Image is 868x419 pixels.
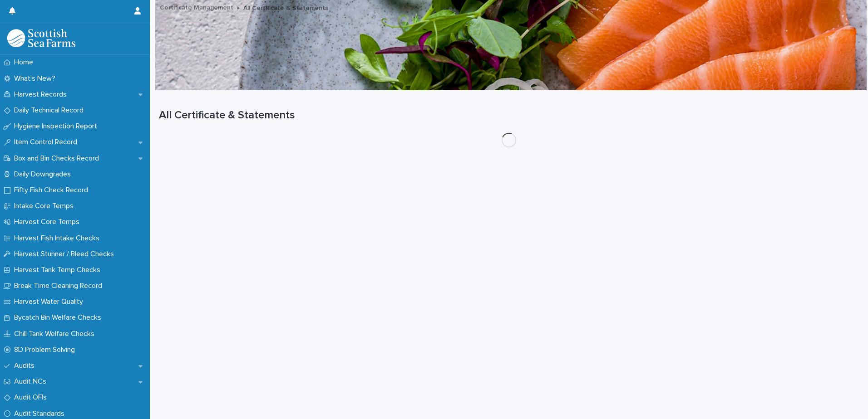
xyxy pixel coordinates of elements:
p: Item Control Record [10,138,84,146]
p: Harvest Core Temps [10,218,87,226]
p: Audits [10,361,42,370]
a: Certificate Management [160,2,233,12]
h1: All Certificate & Statements [159,109,859,122]
p: Box and Bin Checks Record [10,154,106,163]
p: Home [10,58,40,67]
p: Audit Standards [10,409,72,418]
p: Daily Downgrades [10,170,78,179]
p: Bycatch Bin Welfare Checks [10,313,108,322]
p: 8D Problem Solving [10,346,82,354]
p: Harvest Water Quality [10,297,90,306]
p: Harvest Records [10,90,74,99]
p: All Certificate & Statements [243,2,328,12]
p: Chill Tank Welfare Checks [10,330,102,338]
p: Fifty Fish Check Record [10,186,95,195]
p: Harvest Fish Intake Checks [10,234,107,243]
p: Harvest Stunner / Bleed Checks [10,250,121,258]
p: Break Time Cleaning Record [10,282,109,290]
img: mMrefqRFQpe26GRNOUkG [7,29,75,47]
p: Harvest Tank Temp Checks [10,266,108,274]
p: Daily Technical Record [10,106,91,115]
p: Hygiene Inspection Report [10,122,104,131]
p: Audit NCs [10,377,54,386]
p: Audit OFIs [10,393,54,402]
p: Intake Core Temps [10,202,81,210]
p: What's New? [10,74,63,83]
